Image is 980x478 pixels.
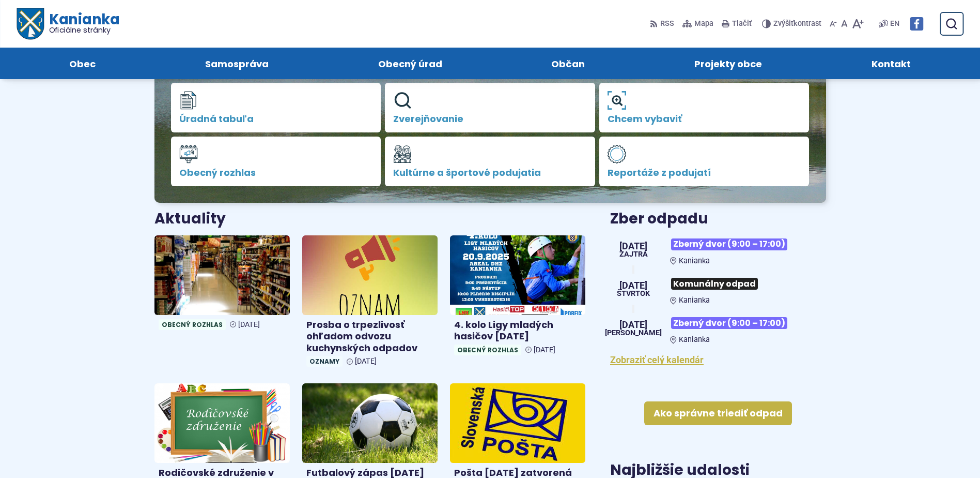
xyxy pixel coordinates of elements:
h4: 4. kolo Ligy mladých hasičov [DATE] [454,319,581,342]
h4: Prosba o trpezlivosť ohľadom odvozu kuchynských odpadov [306,319,433,354]
span: Kanianka [679,257,710,265]
span: Úradná tabuľa [179,114,373,124]
button: Nastaviť pôvodnú veľkosť písma [839,13,850,35]
button: Zvýšiťkontrast [762,13,823,35]
button: Zväčšiť veľkosť písma [850,13,866,35]
a: Obecný úrad [334,48,487,79]
span: Projekty obce [694,48,762,79]
span: [DATE] [605,320,662,330]
h3: Aktuality [154,211,226,227]
a: Mapa [680,13,715,35]
a: Úradná tabuľa [171,83,381,132]
a: Občan [507,48,630,79]
span: Zajtra [619,251,648,258]
a: Samospráva [161,48,313,79]
a: Zberný dvor (9:00 – 17:00) Kanianka [DATE] Zajtra [610,234,826,265]
span: Občan [551,48,585,79]
span: Tlačiť [732,20,752,28]
a: Chcem vybaviť [599,83,810,132]
a: Zberný dvor (9:00 – 17:00) Kanianka [DATE] [PERSON_NAME] [610,313,826,344]
a: Kultúrne a športové podujatia [385,137,595,186]
span: [DATE] [355,357,377,366]
span: EN [890,18,899,30]
a: EN [888,18,901,30]
span: Zberný dvor (9:00 – 17:00) [671,238,787,250]
span: Oficiálne stránky [49,26,119,34]
a: Obec [25,48,140,79]
span: Obecný rozhlas [179,168,373,178]
span: štvrtok [617,290,650,297]
span: RSS [660,18,674,30]
button: Zmenšiť veľkosť písma [828,13,839,35]
span: Kontakt [872,48,911,79]
a: Kontakt [827,48,955,79]
button: Tlačiť [720,13,754,35]
a: Prosba o trpezlivosť ohľadom odvozu kuchynských odpadov Oznamy [DATE] [302,235,438,371]
span: Zvýšiť [773,19,794,28]
span: Reportáže z podujatí [608,168,801,178]
a: Projekty obce [650,48,806,79]
img: Prejsť na Facebook stránku [910,17,923,31]
span: Chcem vybaviť [608,114,801,124]
span: [PERSON_NAME] [605,330,662,337]
span: kontrast [773,20,821,28]
span: Kultúrne a športové podujatia [393,168,587,178]
span: Obec [69,48,96,79]
a: Komunálny odpad Kanianka [DATE] štvrtok [610,274,826,305]
span: [DATE] [619,242,648,251]
a: Logo Kanianka, prejsť na domovskú stránku. [17,8,119,40]
a: 4. kolo Ligy mladých hasičov [DATE] Obecný rozhlas [DATE] [450,235,585,360]
span: Obecný úrad [378,48,442,79]
a: Ako správne triediť odpad [644,401,792,425]
span: Oznamy [306,356,343,367]
h3: Zber odpadu [610,211,826,227]
a: Zverejňovanie [385,83,595,132]
span: Obecný rozhlas [159,319,226,330]
span: Mapa [694,18,713,30]
h1: Kanianka [43,12,119,34]
span: Kanianka [679,296,710,305]
span: Samospráva [205,48,269,79]
span: Obecný rozhlas [454,345,521,355]
a: RSS [650,13,676,35]
a: Obecný rozhlas [171,137,381,186]
img: Prejsť na domovskú stránku [17,8,43,40]
span: [DATE] [238,320,260,329]
span: [DATE] [534,346,555,354]
span: Kanianka [679,335,710,344]
a: Obecný rozhlas [DATE] [154,235,290,334]
span: Zberný dvor (9:00 – 17:00) [671,317,787,329]
span: [DATE] [617,281,650,290]
span: Zverejňovanie [393,114,587,124]
a: Reportáže z podujatí [599,137,810,186]
span: Komunálny odpad [671,278,758,290]
a: Zobraziť celý kalendár [610,354,704,365]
